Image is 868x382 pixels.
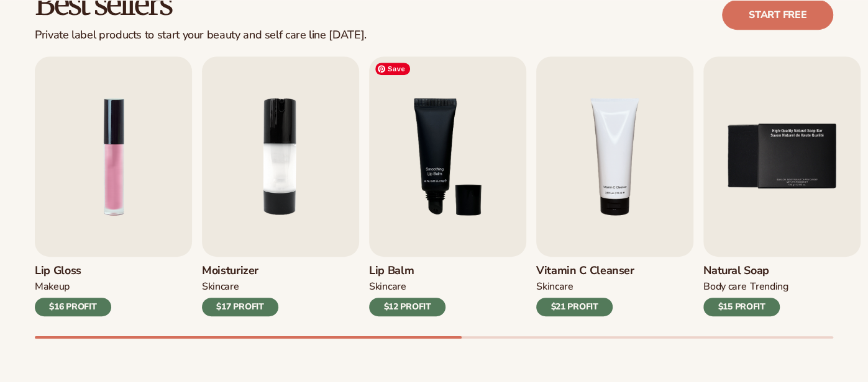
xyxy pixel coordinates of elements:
[703,298,780,316] div: $15 PROFIT
[35,56,192,316] a: 1 / 9
[35,298,111,316] div: $16 PROFIT
[35,280,70,293] div: MAKEUP
[536,298,613,316] div: $21 PROFIT
[369,280,406,293] div: SKINCARE
[375,63,410,75] span: Save
[536,264,634,278] h3: Vitamin C Cleanser
[536,56,693,316] a: 4 / 9
[703,264,788,278] h3: Natural Soap
[536,280,573,293] div: Skincare
[202,56,359,316] a: 2 / 9
[703,280,746,293] div: BODY Care
[369,298,445,316] div: $12 PROFIT
[35,264,111,278] h3: Lip Gloss
[750,280,788,293] div: TRENDING
[369,264,445,278] h3: Lip Balm
[202,264,278,278] h3: Moisturizer
[703,56,861,316] a: 5 / 9
[202,280,239,293] div: SKINCARE
[202,298,278,316] div: $17 PROFIT
[369,56,526,316] a: 3 / 9
[35,29,367,42] div: Private label products to start your beauty and self care line [DATE].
